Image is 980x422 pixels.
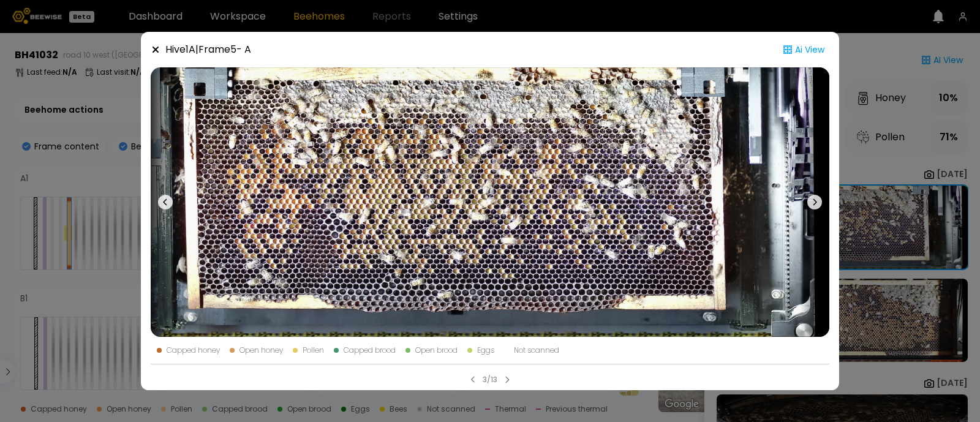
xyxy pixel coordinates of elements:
div: 3/13 [483,374,497,385]
div: Open honey [239,347,283,354]
strong: Frame 5 [198,42,236,56]
div: Open brood [415,347,458,354]
div: Capped honey [167,347,220,354]
div: Not scanned [514,347,559,354]
div: Eggs [477,347,494,354]
div: Ai View [778,42,829,58]
div: Pollen [303,347,324,354]
img: 20250826_132317-a-365.18-front-41032-AAHAXNYY.jpg [151,67,829,337]
span: - A [236,42,251,56]
div: Hive 1 A | [165,42,251,57]
div: Capped brood [344,347,396,354]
